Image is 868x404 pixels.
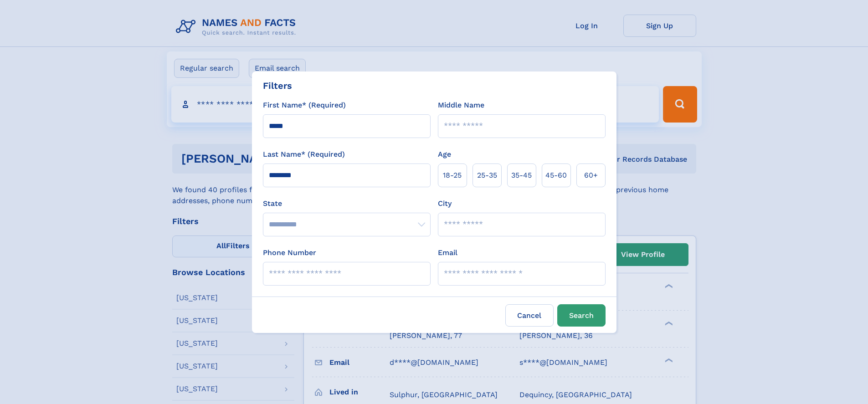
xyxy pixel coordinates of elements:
[443,170,462,181] span: 18‑25
[438,247,457,258] label: Email
[263,149,345,160] label: Last Name* (Required)
[438,198,452,209] label: City
[584,170,598,181] span: 60+
[557,304,606,327] button: Search
[263,198,431,209] label: State
[505,304,554,327] label: Cancel
[263,79,292,92] div: Filters
[511,170,532,181] span: 35‑45
[545,170,567,181] span: 45‑60
[438,149,451,160] label: Age
[438,100,484,111] label: Middle Name
[263,247,316,258] label: Phone Number
[263,100,346,111] label: First Name* (Required)
[477,170,497,181] span: 25‑35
